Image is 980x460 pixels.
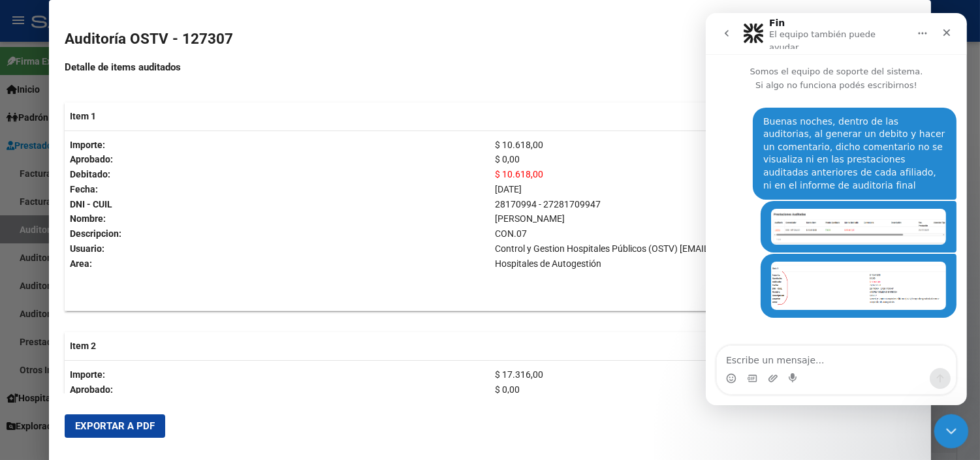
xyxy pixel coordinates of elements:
[495,241,909,256] p: Control y Gestion Hospitales Públicos (OSTV) [EMAIL_ADDRESS][DOMAIN_NAME]
[706,13,967,405] iframe: Intercom live chat
[70,382,484,397] p: Aprobado:
[65,28,915,50] h2: Auditoría OSTV - 127307
[495,256,909,271] p: Hospitales de Autogestión
[70,197,484,227] p: DNI - CUIL Nombre:
[70,226,484,241] p: Descripcion:
[70,256,484,271] p: Area:
[70,182,484,197] p: Fecha:
[70,367,484,382] p: Importe:
[495,182,909,197] p: [DATE]
[70,241,484,256] p: Usuario:
[495,382,909,397] p: $ 0,00
[65,414,165,438] button: Exportar a PDF
[70,111,96,121] strong: Item 1
[75,420,155,432] span: Exportar a PDF
[495,226,909,241] p: CON.07
[495,367,909,382] p: $ 17.316,00
[70,152,484,167] p: Aprobado:
[70,167,484,182] p: Debitado:
[65,60,915,75] h4: Detalle de items auditados
[495,169,543,179] span: $ 10.618,00
[70,341,96,351] strong: Item 2
[495,197,909,227] p: 28170994 - 27281709947 [PERSON_NAME]
[495,152,909,167] p: $ 0,00
[495,138,909,153] p: $ 10.618,00
[70,138,484,153] p: Importe:
[934,414,969,449] iframe: Intercom live chat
